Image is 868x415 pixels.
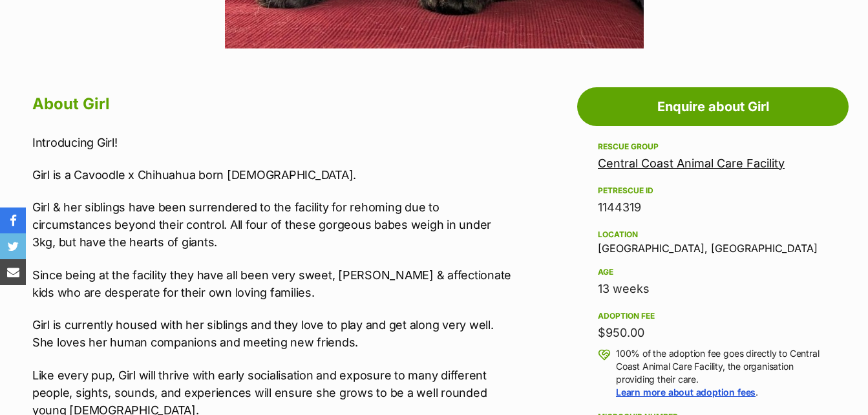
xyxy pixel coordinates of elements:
div: Adoption fee [598,311,828,321]
div: 13 weeks [598,280,828,298]
p: Girl is currently housed with her siblings and they love to play and get along very well. She lov... [32,316,517,351]
p: 100% of the adoption fee goes directly to Central Coast Animal Care Facility, the organisation pr... [616,347,828,399]
a: Learn more about adoption fees [616,387,756,398]
img: https://img.kwcdn.com/product/fancy/c8709a3f-ecd3-4a78-8f7f-988a7f05a5f3.jpg?imageMogr2/strip/siz... [98,82,194,162]
p: Girl & her siblings have been surrendered to the facility for rehoming due to circumstances beyon... [32,198,517,251]
div: Rescue group [598,142,828,152]
a: Enquire about Girl [577,87,849,126]
a: Central Coast Animal Care Facility [598,156,785,170]
div: Age [598,267,828,277]
p: Girl is a Cavoodle x Chihuahua born [DEMOGRAPHIC_DATA]. [32,166,517,184]
div: 1144319 [598,198,828,217]
div: $950.00 [598,324,828,342]
div: Location [598,229,828,240]
p: Introducing Girl! [32,134,517,151]
div: PetRescue ID [598,186,828,196]
p: Since being at the facility they have all been very sweet, [PERSON_NAME] & affectionate kids who ... [32,266,517,301]
div: [GEOGRAPHIC_DATA], [GEOGRAPHIC_DATA] [598,227,828,254]
h2: About Girl [32,90,517,118]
